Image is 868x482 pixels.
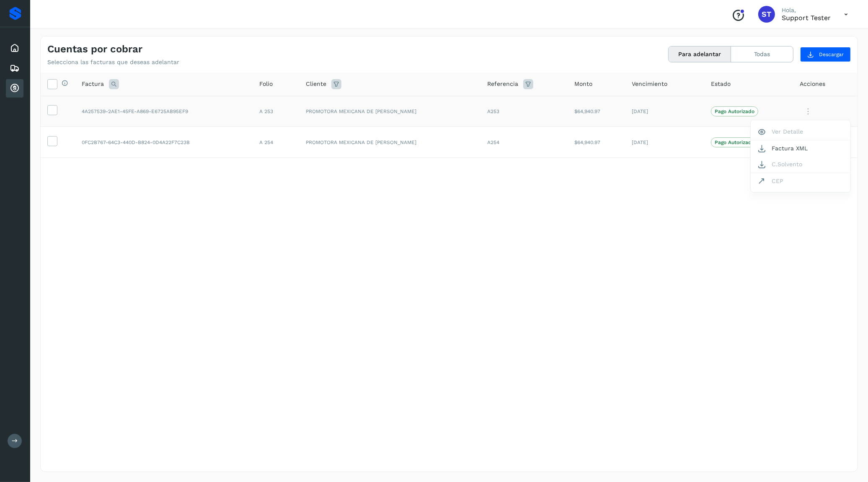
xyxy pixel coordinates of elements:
[6,59,23,77] div: Embarques
[751,124,850,140] button: Ver Detalle
[6,39,23,57] div: Inicio
[751,156,850,173] button: C.Solvento
[751,140,850,156] button: Factura XML
[6,79,23,98] div: Cuentas por cobrar
[751,173,850,189] button: CEP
